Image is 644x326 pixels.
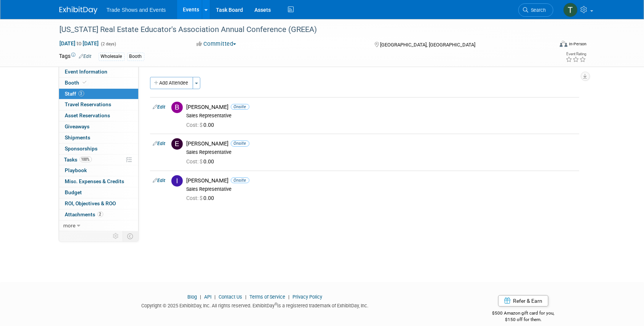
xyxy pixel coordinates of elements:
span: Tasks [64,157,92,163]
div: Sales Representative [187,186,576,192]
span: ROI, Objectives & ROO [65,200,116,206]
img: E.jpg [171,138,183,150]
span: Asset Reservations [65,112,110,118]
span: 2 [97,211,103,217]
span: [DATE] [DATE] [59,40,99,47]
span: Onsite [231,141,249,146]
img: ExhibitDay [59,6,97,14]
span: 100% [80,157,92,162]
span: Trade Shows and Events [107,7,166,13]
button: Committed [194,40,239,48]
a: Blog [187,294,197,300]
span: Misc. Expenses & Credits [65,178,125,184]
span: 3 [78,91,84,96]
img: B.jpg [171,102,183,113]
a: Misc. Expenses & Credits [59,176,138,187]
span: (2 days) [101,42,117,46]
a: Edit [79,54,92,59]
a: Staff3 [59,89,138,99]
span: Onsite [231,104,249,110]
a: Privacy Policy [292,294,322,300]
span: 0.00 [187,122,217,128]
span: to [76,40,83,46]
sup: ® [275,302,277,306]
td: Personalize Event Tab Strip [110,231,123,241]
div: $150 off for them. [462,316,585,323]
a: Travel Reservations [59,99,138,110]
span: Cost: $ [187,195,204,201]
span: | [243,294,248,300]
a: Search [518,3,553,17]
a: more [59,221,138,231]
span: Onsite [231,177,249,183]
a: Giveaways [59,121,138,132]
a: Shipments [59,133,138,143]
a: Refer & Earn [498,295,548,307]
div: [US_STATE] Real Estate Educator's Association Annual Conference (GREEA) [57,23,542,37]
div: Event Format [508,40,587,51]
a: Budget [59,187,138,198]
span: Cost: $ [187,158,204,165]
span: Playbook [65,167,87,173]
a: Terms of Service [249,294,285,300]
span: | [286,294,291,300]
i: Booth reservation complete [83,80,87,85]
span: Attachments [65,211,103,217]
td: Toggle Event Tabs [123,231,138,241]
a: API [204,294,211,300]
a: Playbook [59,165,138,176]
img: Format-Inperson.png [560,41,567,47]
div: Sales Representative [187,149,576,155]
span: | [198,294,203,300]
a: ROI, Objectives & ROO [59,198,138,209]
a: Edit [153,104,166,110]
span: more [64,222,76,229]
span: Giveaways [65,123,90,129]
span: Booth [65,80,88,86]
span: [GEOGRAPHIC_DATA], [GEOGRAPHIC_DATA] [380,42,475,48]
div: $500 Amazon gift card for you, [462,305,585,323]
button: Add Attendee [150,77,193,89]
a: Edit [153,141,166,146]
a: Sponsorships [59,144,138,154]
div: In-Person [569,41,586,47]
a: Asset Reservations [59,110,138,121]
a: Event Information [59,67,138,77]
a: Attachments2 [59,209,138,220]
td: Tags [59,52,92,61]
span: | [213,294,217,300]
div: Booth [127,53,144,61]
span: Search [529,7,546,13]
span: Cost: $ [187,122,204,128]
div: Copyright © 2025 ExhibitDay, Inc. All rights reserved. ExhibitDay is a registered trademark of Ex... [59,300,451,309]
div: Sales Representative [187,113,576,119]
span: Travel Reservations [65,101,112,107]
img: Tiff Wagner [563,3,578,17]
a: Booth [59,78,138,88]
div: Wholesale [99,53,125,61]
span: Staff [65,91,84,97]
span: Shipments [65,134,91,141]
a: Tasks100% [59,155,138,165]
div: [PERSON_NAME] [187,140,576,147]
a: Edit [153,178,166,183]
a: Contact Us [219,294,242,300]
span: Event Information [65,69,108,75]
span: 0.00 [187,158,217,165]
span: Sponsorships [65,145,98,152]
img: I.jpg [171,175,183,187]
div: Event Rating [566,52,586,56]
span: 0.00 [187,195,217,201]
span: Budget [65,189,82,195]
div: [PERSON_NAME] [187,104,576,111]
div: [PERSON_NAME] [187,177,576,184]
